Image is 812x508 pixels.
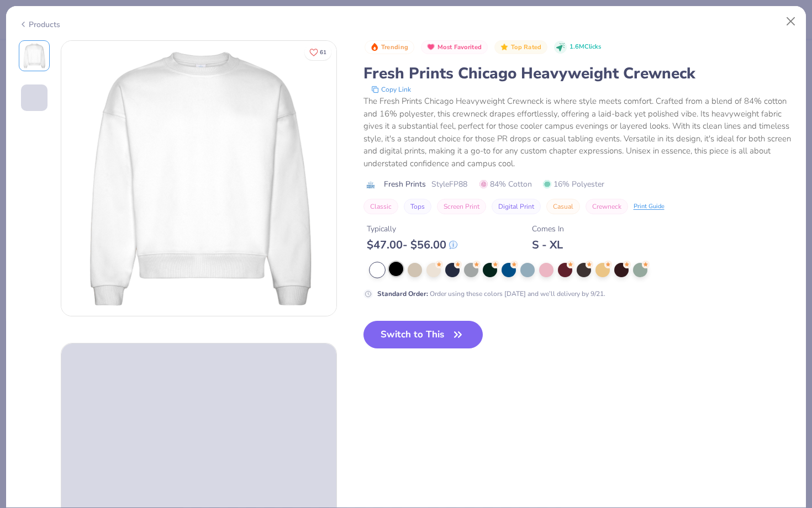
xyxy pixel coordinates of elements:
button: Tops [404,199,431,214]
div: Comes In [532,223,564,235]
div: Order using these colors [DATE] and we’ll delivery by 9/21. [377,289,605,299]
button: Switch to This [363,321,483,348]
span: Trending [381,44,408,50]
div: S - XL [532,238,564,252]
span: Most Favorited [437,44,482,50]
button: Badge Button [421,40,488,55]
strong: Standard Order : [377,289,428,298]
div: Fresh Prints Chicago Heavyweight Crewneck [363,63,794,84]
div: Typically [367,223,457,235]
button: Classic [363,199,398,214]
button: Close [781,11,802,32]
button: Digital Print [492,199,541,214]
img: Front [21,43,48,69]
button: Crewneck [586,199,628,214]
button: Badge Button [365,40,414,55]
button: Like [304,44,331,60]
button: Screen Print [437,199,486,214]
button: Badge Button [494,40,547,55]
span: 84% Cotton [479,178,532,190]
div: The Fresh Prints Chicago Heavyweight Crewneck is where style meets comfort. Crafted from a blend ... [363,95,794,170]
img: Top Rated sort [500,43,509,51]
button: Casual [546,199,580,214]
button: copy to clipboard [368,84,414,95]
span: Style FP88 [431,178,467,190]
img: Most Favorited sort [426,43,435,51]
span: Top Rated [511,44,542,50]
span: 1.6M Clicks [570,43,601,52]
span: 61 [320,50,326,55]
img: brand logo [363,181,378,189]
span: 16% Polyester [543,178,604,190]
div: Print Guide [634,202,665,211]
img: Trending sort [370,43,379,51]
div: $ 47.00 - $ 56.00 [367,238,457,252]
span: Fresh Prints [384,178,426,190]
div: Products [19,19,60,30]
img: Front [61,41,336,316]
